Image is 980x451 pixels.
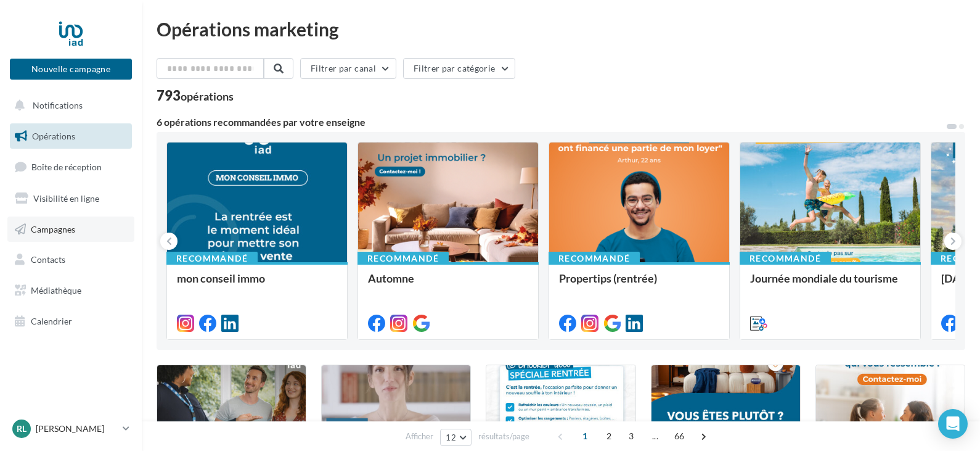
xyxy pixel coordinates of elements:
div: Automne [368,272,528,297]
button: Filtrer par catégorie [403,58,515,79]
div: 793 [157,89,234,102]
span: Médiathèque [31,285,81,296]
div: Recommandé [166,252,258,265]
span: Boîte de réception [31,162,102,172]
span: ... [645,426,665,446]
a: Calendrier [7,308,134,334]
span: résultats/page [478,431,529,442]
div: Opérations marketing [157,20,965,38]
span: Notifications [33,100,83,110]
span: 3 [621,426,641,446]
div: Recommandé [549,252,640,265]
div: Recommandé [357,252,449,265]
div: Propertips (rentrée) [559,272,719,297]
span: Visibilité en ligne [33,193,99,204]
a: Opérations [7,123,134,149]
a: Contacts [7,247,134,273]
a: Visibilité en ligne [7,186,134,212]
span: 1 [575,426,595,446]
span: Calendrier [31,316,72,326]
span: 66 [669,426,690,446]
div: Recommandé [740,252,831,265]
span: 2 [599,426,619,446]
button: 12 [440,429,472,446]
p: [PERSON_NAME] [36,423,118,435]
span: 12 [446,432,456,442]
button: Filtrer par canal [300,58,396,79]
div: Open Intercom Messenger [938,409,968,439]
a: RL [PERSON_NAME] [10,417,132,441]
span: Contacts [31,254,65,265]
button: Nouvelle campagne [10,59,132,80]
div: opérations [181,91,234,102]
a: Médiathèque [7,278,134,304]
div: Journée mondiale du tourisme [750,272,910,297]
div: 6 opérations recommandées par votre enseigne [157,117,945,127]
button: Notifications [7,93,129,118]
span: Opérations [32,131,75,141]
a: Boîte de réception [7,154,134,180]
a: Campagnes [7,217,134,242]
span: Campagnes [31,223,75,234]
span: Afficher [406,431,433,442]
span: RL [17,423,27,435]
div: mon conseil immo [177,272,337,297]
